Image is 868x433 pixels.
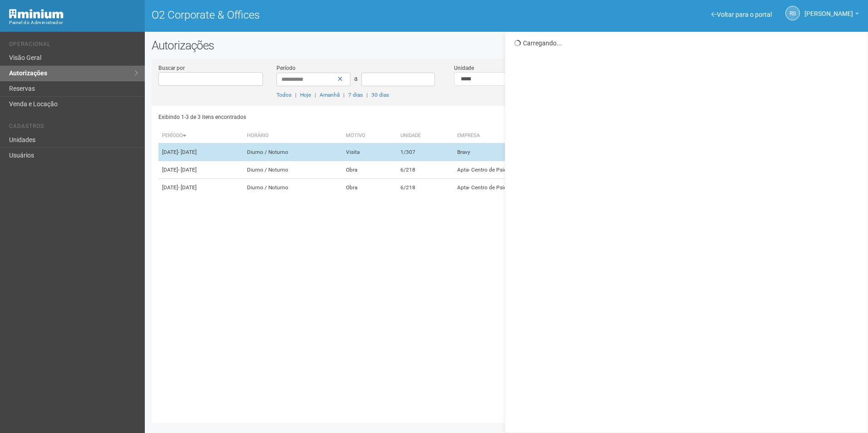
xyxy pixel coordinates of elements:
td: Diurno / Noturno [243,161,342,179]
h2: Autorizações [152,39,861,52]
span: | [315,92,316,98]
span: - [DATE] [178,149,197,155]
td: 6/218 [397,179,453,197]
span: a [354,75,358,82]
span: - [DATE] [178,184,197,191]
td: Obra [342,179,397,197]
td: [DATE] [158,179,243,197]
td: Diurno / Noturno [243,179,342,197]
li: Cadastros [9,123,138,133]
td: 6/218 [397,161,453,179]
a: Hoje [300,92,311,98]
a: [PERSON_NAME] [804,11,859,19]
span: | [295,92,296,98]
td: 1/307 [397,143,453,161]
td: Apta- Centro de Psicoterapia Ltda [454,161,633,179]
a: 30 dias [371,92,389,98]
td: Apta- Centro de Psicoterapia Ltda [454,179,633,197]
label: Unidade [454,64,474,72]
td: [DATE] [158,143,243,161]
td: Obra [342,161,397,179]
th: Motivo [342,128,397,143]
th: Unidade [397,128,453,143]
div: Carregando... [514,39,861,47]
a: Voltar para o portal [711,11,772,18]
h1: O2 Corporate & Offices [152,9,500,21]
a: RS [785,6,800,20]
td: Visita [342,143,397,161]
li: Operacional [9,41,138,50]
th: Empresa [454,128,633,143]
td: Diurno / Noturno [243,143,342,161]
a: Amanhã [320,92,340,98]
th: Período [158,128,243,143]
a: 7 dias [348,92,363,98]
span: | [366,92,368,98]
th: Horário [243,128,342,143]
div: Painel do Administrador [9,19,138,27]
td: [DATE] [158,161,243,179]
span: | [343,92,345,98]
td: Bravy [454,143,633,161]
label: Período [276,64,296,72]
label: Buscar por [158,64,185,72]
span: - [DATE] [178,167,197,173]
span: Rayssa Soares Ribeiro [804,1,853,17]
a: Todos [276,92,291,98]
div: Exibindo 1-3 de 3 itens encontrados [158,110,504,124]
img: Minium [9,9,64,19]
